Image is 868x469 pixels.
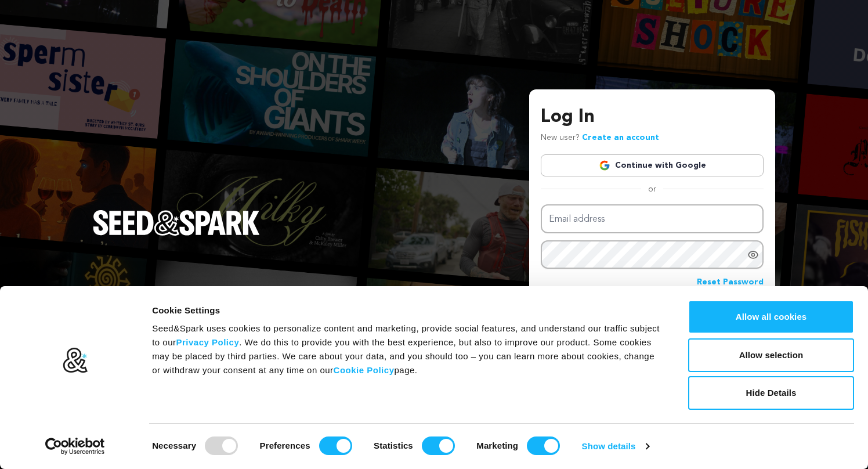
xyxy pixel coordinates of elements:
strong: Preferences [260,441,310,450]
button: Allow selection [688,338,854,372]
a: Usercentrics Cookiebot - opens in a new window [24,438,126,455]
strong: Marketing [476,441,518,450]
a: Show password as plain text. Warning: this will display your password on the screen. [747,249,759,261]
div: Seed&Spark uses cookies to personalize content and marketing, provide social features, and unders... [152,322,662,377]
legend: Consent Selection [151,432,152,432]
img: logo [62,347,88,374]
a: Reset Password [697,276,764,290]
p: New user? [541,131,659,145]
div: Cookie Settings [152,304,662,318]
input: Email address [541,204,764,234]
a: Cookie Policy [334,365,395,375]
strong: Statistics [374,441,413,450]
img: Google logo [599,160,610,171]
h3: Log In [541,103,764,131]
button: Allow all cookies [688,300,854,334]
strong: Necessary [152,441,196,450]
a: Create an account [582,134,659,142]
span: or [641,183,663,195]
img: Seed&Spark Logo [93,210,260,236]
a: Privacy Policy [176,337,239,347]
a: Show details [582,438,649,455]
a: Continue with Google [541,154,764,176]
a: Seed&Spark Homepage [93,210,260,259]
button: Hide Details [688,376,854,410]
